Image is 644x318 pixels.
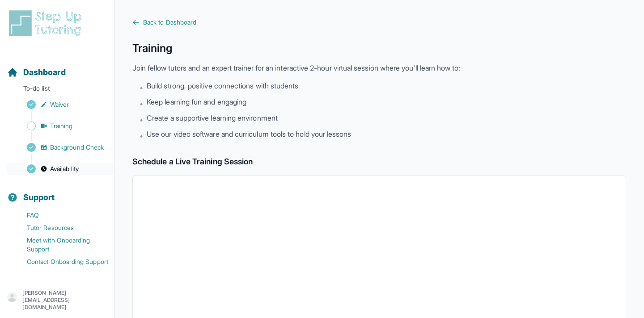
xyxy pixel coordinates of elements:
span: Training [50,121,73,130]
span: Build strong, positive connections with students [147,80,298,91]
a: Waiver [7,98,114,111]
span: Use our video software and curriculum tools to hold your lessons [147,129,351,139]
a: Availability [7,163,114,175]
span: • [140,82,143,93]
h2: Schedule a Live Training Session [132,155,626,168]
span: • [140,130,143,141]
p: To-do list [4,84,110,96]
a: Tutor Resources [7,222,114,234]
a: FAQ [7,209,114,222]
p: [PERSON_NAME][EMAIL_ADDRESS][DOMAIN_NAME] [22,289,107,311]
a: Training [7,120,114,132]
span: Back to Dashboard [143,18,196,27]
a: Background Check [7,141,114,154]
span: Availability [50,164,79,173]
span: Keep learning fun and engaging [147,96,246,107]
span: Support [23,191,55,204]
a: Back to Dashboard [132,18,626,27]
a: Dashboard [7,66,66,79]
a: Contact Onboarding Support [7,255,114,268]
a: Meet with Onboarding Support [7,234,114,255]
button: Dashboard [4,52,110,82]
span: Waiver [50,100,69,109]
p: Join fellow tutors and an expert trainer for an interactive 2-hour virtual session where you'll l... [132,63,626,73]
span: • [140,114,143,125]
img: logo [7,9,87,38]
button: Support [4,177,110,207]
h1: Training [132,41,626,55]
button: [PERSON_NAME][EMAIL_ADDRESS][DOMAIN_NAME] [7,289,107,311]
span: • [140,98,143,109]
span: Dashboard [23,66,66,79]
span: Background Check [50,143,104,152]
span: Create a supportive learning environment [147,113,278,123]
